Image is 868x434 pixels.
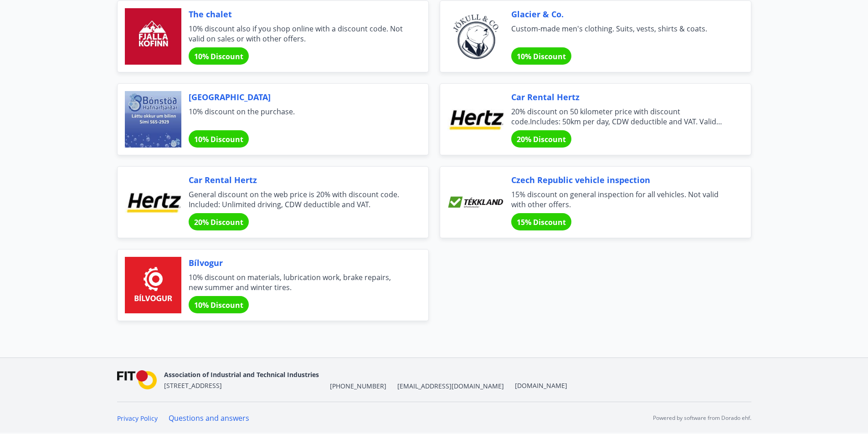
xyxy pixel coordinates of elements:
font: 20% discount on 50 kilometer price with discount code.Includes: 50km per day, CDW deductible and ... [511,107,722,137]
font: 15% Discount [517,217,566,227]
font: 10% discount on materials, lubrication work, brake repairs, new summer and winter tires. [189,272,391,292]
font: Car Rental Hertz [189,174,257,185]
font: Custom-made men's clothing. Suits, vests, shirts & coats. [511,24,707,34]
font: 10% Discount [194,51,243,61]
font: [GEOGRAPHIC_DATA] [189,92,271,102]
font: Car Rental Hertz [511,92,580,102]
font: 10% Discount [194,134,243,144]
font: General discount on the web price is 20% with discount code. Included: Unlimited driving, CDW ded... [189,189,399,209]
font: 20% Discount [517,134,566,144]
font: 10% Discount [517,51,566,61]
font: 20% Discount [194,217,243,227]
font: The chalet [189,9,232,20]
font: Powered by software from Dorado ehf. [653,414,751,422]
font: 10% Discount [194,300,243,310]
img: FPQVkF9lTnNbbaRSFyT17YYeljoOGk5m51IhT0bO.png [117,370,157,390]
font: Association of Industrial and Technical Industries [164,370,319,379]
font: Czech Republic vehicle inspection [511,174,650,185]
font: 10% discount on the purchase. [189,107,295,117]
font: Bílvogur [189,257,223,268]
a: Privacy Policy [117,414,158,423]
font: Glacier & Co. [511,9,564,20]
font: [EMAIL_ADDRESS][DOMAIN_NAME] [397,382,504,390]
font: [PHONE_NUMBER] [330,382,386,390]
a: Questions and answers [169,413,249,423]
font: 15% discount on general inspection for all vehicles. Not valid with other offers. [511,189,719,209]
font: [STREET_ADDRESS] [164,381,222,390]
a: [DOMAIN_NAME] [515,381,567,390]
font: 10% discount also if you shop online with a discount code. Not valid on sales or with other offers. [189,24,403,44]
